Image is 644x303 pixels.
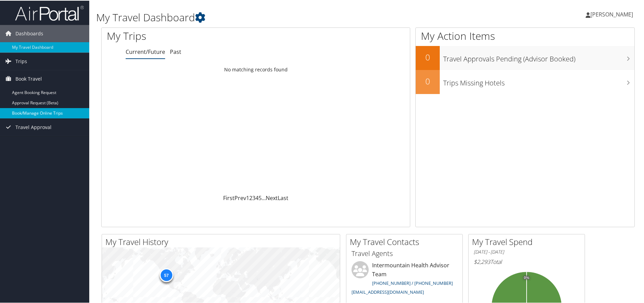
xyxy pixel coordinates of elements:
span: Travel Approval [15,118,51,135]
h3: Trips Missing Hotels [443,74,634,87]
a: First [223,194,234,201]
tspan: 0% [524,275,529,279]
h2: My Travel Contacts [350,235,462,247]
span: … [262,194,266,201]
span: Book Travel [15,70,42,87]
h6: Total [474,257,579,265]
a: Past [170,47,181,55]
img: airportal-logo.png [15,4,84,21]
a: 2 [249,194,252,201]
a: 3 [252,194,255,201]
h2: 0 [416,75,440,86]
div: 57 [159,268,173,281]
a: 0Trips Missing Hotels [416,69,634,93]
a: [EMAIL_ADDRESS][DOMAIN_NAME] [352,288,424,294]
li: Intermountain Health Advisor Team [348,260,461,297]
h6: [DATE] - [DATE] [474,248,579,255]
a: 0Travel Approvals Pending (Advisor Booked) [416,45,634,69]
span: [PERSON_NAME] [590,10,633,18]
h1: My Travel Dashboard [96,10,459,24]
a: 4 [255,194,258,201]
a: 1 [246,194,249,201]
h1: My Trips [107,28,276,43]
a: Current/Future [126,47,165,55]
h2: My Travel Spend [472,235,585,247]
a: 5 [258,194,262,201]
a: [PHONE_NUMBER] / [PHONE_NUMBER] [372,279,453,285]
span: Trips [15,52,27,69]
a: [PERSON_NAME] [586,3,640,24]
h2: My Travel History [105,235,340,247]
span: Dashboards [15,24,43,42]
a: Prev [234,194,246,201]
h1: My Action Items [416,28,634,43]
h3: Travel Agents [352,248,457,258]
h2: 0 [416,51,440,62]
a: Last [278,194,288,201]
span: $2,293 [474,257,490,265]
h3: Travel Approvals Pending (Advisor Booked) [443,50,634,63]
td: No matching records found [102,63,410,75]
a: Next [266,194,278,201]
